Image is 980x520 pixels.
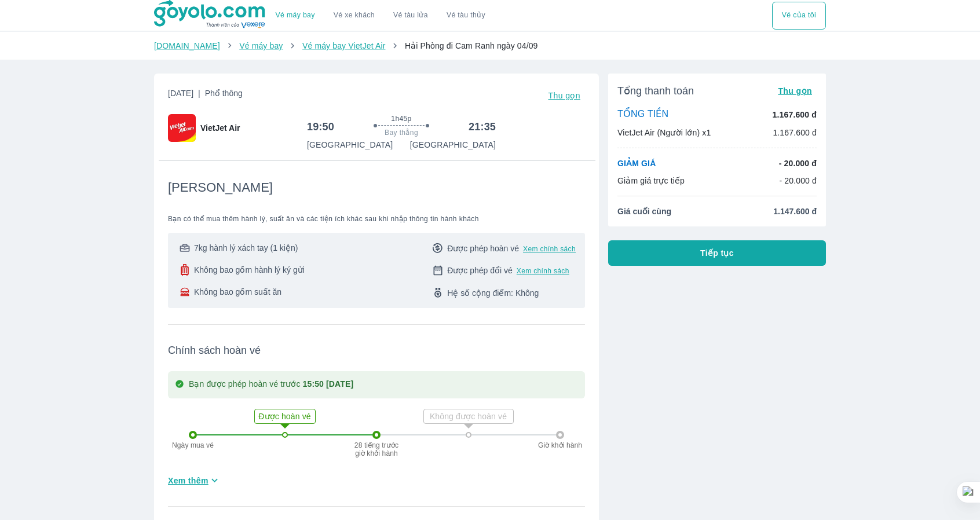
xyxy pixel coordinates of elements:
[617,108,668,121] p: TỔNG TIỀN
[700,247,734,259] span: Tiếp tục
[168,87,243,104] span: [DATE]
[617,175,685,186] p: Giảm giá trực tiếp
[517,266,569,276] button: Xem chính sách
[303,379,354,389] strong: 15:50 [DATE]
[405,41,538,50] span: Hải Phòng đi Cam Ranh ngày 04/09
[617,84,694,98] span: Tổng thanh toán
[773,206,817,217] span: 1.147.600 đ
[425,411,512,422] p: Không được hoàn vé
[154,41,220,50] a: [DOMAIN_NAME]
[523,244,576,254] button: Xem chính sách
[608,240,826,266] button: Tiếp tục
[163,471,225,490] button: Xem thêm
[773,109,817,120] p: 1.167.600 đ
[168,475,209,486] span: Xem thêm
[239,41,283,50] a: Vé máy bay
[168,343,585,357] span: Chính sách hoàn vé
[200,122,240,134] span: VietJet Air
[617,158,656,169] p: GIẢM GIÁ
[391,114,411,123] span: 1h45p
[617,206,671,217] span: Giá cuối cùng
[194,242,298,254] span: 7kg hành lý xách tay (1 kiện)
[353,441,400,457] p: 28 tiếng trước giờ khởi hành
[307,120,334,134] h6: 19:50
[773,83,817,99] button: Thu gọn
[307,139,393,151] p: [GEOGRAPHIC_DATA]
[194,286,281,298] span: Không bao gồm suất ăn
[779,175,817,186] p: - 20.000 đ
[534,441,586,449] p: Giờ khởi hành
[469,120,496,134] h6: 21:35
[410,139,496,151] p: [GEOGRAPHIC_DATA]
[198,89,200,98] span: |
[384,2,437,30] a: Vé tàu lửa
[447,243,519,254] span: Được phép hoàn vé
[772,2,826,30] div: choose transportation mode
[205,89,243,98] span: Phổ thông
[437,2,495,30] button: Vé tàu thủy
[256,411,314,422] p: Được hoàn vé
[302,41,385,50] a: Vé máy bay VietJet Air
[167,441,219,449] p: Ngày mua vé
[266,2,495,30] div: choose transportation mode
[154,40,826,52] nav: breadcrumb
[773,127,817,138] p: 1.167.600 đ
[168,180,273,196] span: [PERSON_NAME]
[334,11,375,20] a: Vé xe khách
[548,91,580,100] span: Thu gọn
[778,86,812,96] span: Thu gọn
[543,87,585,104] button: Thu gọn
[447,265,513,276] span: Được phép đổi vé
[447,287,539,299] span: Hệ số cộng điểm: Không
[276,11,315,20] a: Vé máy bay
[385,128,418,137] span: Bay thẳng
[617,127,711,138] p: VietJet Air (Người lớn) x1
[772,2,826,30] button: Vé của tôi
[168,214,585,224] span: Bạn có thể mua thêm hành lý, suất ăn và các tiện ích khác sau khi nhập thông tin hành khách
[779,158,817,169] p: - 20.000 đ
[189,378,353,391] p: Bạn được phép hoàn vé trước
[194,264,305,276] span: Không bao gồm hành lý ký gửi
